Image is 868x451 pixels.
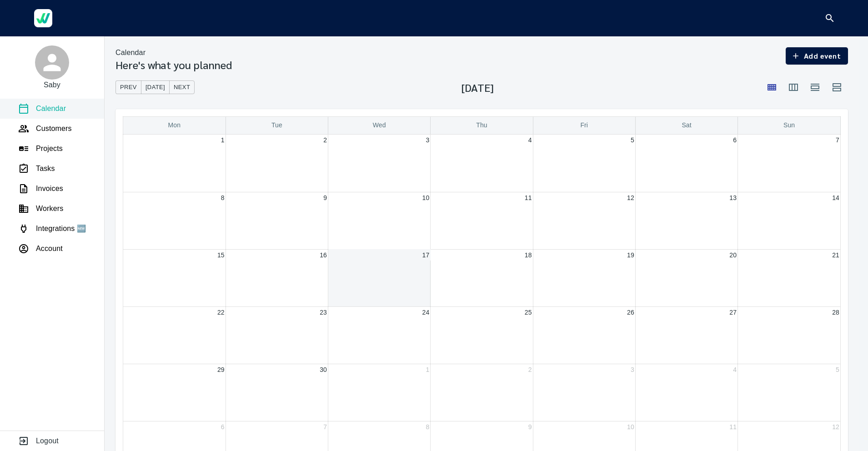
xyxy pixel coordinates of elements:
[804,76,826,98] button: Day
[36,203,63,214] p: Workers
[728,250,738,261] span: 20
[18,163,55,174] a: Tasks
[322,421,328,432] span: 7
[425,421,430,432] span: 8
[18,243,63,254] a: Account
[793,50,841,62] span: Add event
[728,307,738,318] span: 27
[18,123,72,134] a: Customers
[761,76,783,98] button: Month
[319,307,328,318] span: 23
[476,121,487,129] span: Thu
[319,364,328,375] span: 30
[146,82,165,93] span: [DATE]
[18,103,66,114] a: Calendar
[18,203,63,214] a: Workers
[220,135,226,145] span: 1
[18,143,63,154] a: Projects
[462,81,494,94] h3: [DATE]
[36,243,63,254] p: Account
[322,192,328,203] span: 9
[831,250,840,261] span: 21
[120,82,137,93] span: Prev
[728,421,738,432] span: 11
[626,307,635,318] span: 26
[271,121,282,129] span: Tue
[44,80,60,90] p: Saby
[18,223,86,234] a: Integrations 🆕
[220,192,226,203] span: 8
[425,364,430,375] span: 1
[319,250,328,261] span: 16
[36,223,86,234] p: Integrations 🆕
[524,250,533,261] span: 18
[626,192,635,203] span: 12
[216,307,226,318] span: 22
[36,103,66,114] p: Calendar
[524,307,533,318] span: 25
[36,123,72,134] p: Customers
[580,121,588,129] span: Fri
[831,421,840,432] span: 12
[421,307,430,318] span: 24
[421,192,430,203] span: 10
[115,47,232,58] nav: breadcrumb
[373,121,386,129] span: Wed
[626,421,635,432] span: 10
[630,364,635,375] span: 3
[34,9,52,27] img: Werkgo Logo
[174,82,190,93] span: Next
[169,80,195,95] button: Next
[27,5,59,32] a: Werkgo Logo
[421,250,430,261] span: 17
[831,192,840,203] span: 14
[783,76,804,98] button: Week
[527,364,533,375] span: 2
[115,47,146,58] p: Calendar
[732,135,738,145] span: 6
[831,307,840,318] span: 28
[36,163,55,174] p: Tasks
[115,80,141,95] button: Prev
[216,250,226,261] span: 15
[36,143,63,154] p: Projects
[115,58,232,71] h3: Here's what you planned
[527,421,533,432] span: 9
[36,436,59,446] p: Logout
[36,183,63,194] p: Invoices
[425,135,430,145] span: 3
[18,183,63,194] a: Invoices
[826,76,848,98] button: Agenda
[216,364,226,375] span: 29
[168,121,181,129] span: Mon
[630,135,635,145] span: 5
[220,421,226,432] span: 6
[322,135,328,145] span: 2
[786,47,848,65] button: Add event
[835,364,840,375] span: 5
[527,135,533,145] span: 4
[626,250,635,261] span: 19
[783,121,795,129] span: Sun
[682,121,691,129] span: Sat
[728,192,738,203] span: 13
[835,135,840,145] span: 7
[141,80,170,95] button: [DATE]
[732,364,738,375] span: 4
[524,192,533,203] span: 11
